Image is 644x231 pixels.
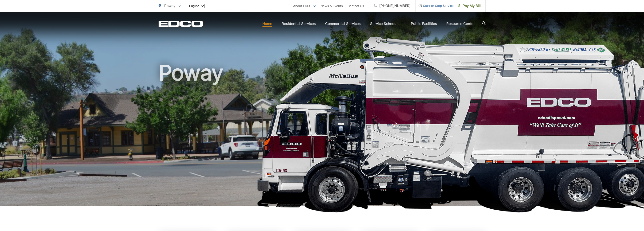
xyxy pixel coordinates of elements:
[411,21,437,27] a: Public Facilities
[262,21,272,27] a: Home
[164,4,175,8] span: Poway
[159,20,203,27] a: EDCD logo. Return to the homepage.
[370,21,401,27] a: Service Schedules
[282,21,316,27] a: Residential Services
[293,3,316,9] a: About EDCO
[348,3,364,9] a: Contact Us
[458,3,481,9] span: Pay My Bill
[188,4,205,8] select: Select a language
[159,61,486,210] h1: Poway
[320,3,343,9] a: News & Events
[446,21,475,27] a: Resource Center
[325,21,361,27] a: Commercial Services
